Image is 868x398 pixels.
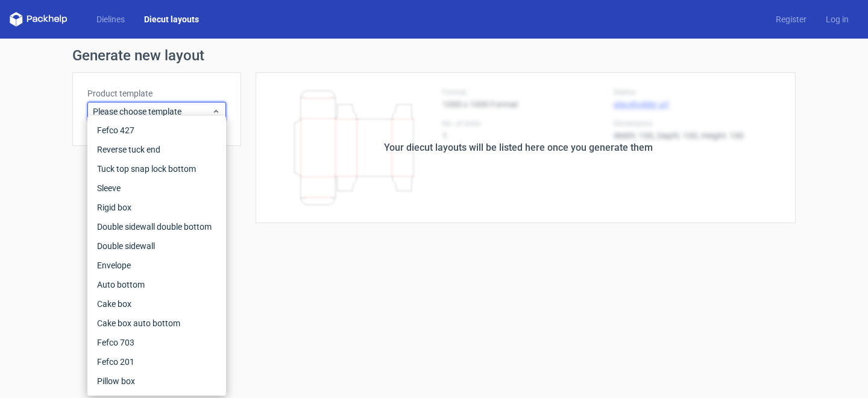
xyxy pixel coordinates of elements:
div: Sleeve [92,178,221,198]
a: Register [766,13,816,25]
div: Double sidewall double bottom [92,217,221,236]
label: Product template [87,87,226,99]
div: Pillow box [92,371,221,391]
div: Double sidewall [92,236,221,256]
a: Diecut layouts [134,13,209,25]
div: Reverse tuck end [92,140,221,159]
div: Tuck top snap lock bottom [92,159,221,178]
div: Cake box [92,294,221,314]
div: Fefco 703 [92,333,221,352]
h1: Generate new layout [72,48,796,63]
div: Fefco 201 [92,352,221,371]
div: Cake box auto bottom [92,314,221,333]
div: Fefco 427 [92,121,221,140]
a: Dielines [87,13,134,25]
div: Envelope [92,256,221,275]
div: Rigid box [92,198,221,217]
span: Please choose template [93,106,212,118]
div: Your diecut layouts will be listed here once you generate them [384,141,653,155]
div: Auto bottom [92,275,221,294]
a: Log in [816,13,858,25]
